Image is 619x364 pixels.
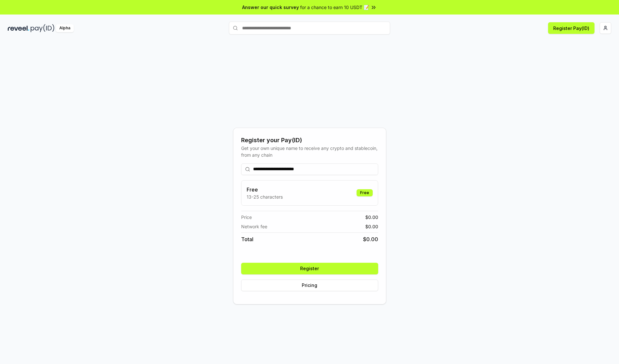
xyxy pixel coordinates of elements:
[241,235,253,243] span: Total
[241,223,267,230] span: Network fee
[241,136,378,145] div: Register your Pay(ID)
[365,214,378,221] span: $ 0.00
[247,186,283,193] h3: Free
[241,263,378,274] button: Register
[241,214,252,221] span: Price
[300,4,369,11] span: for a chance to earn 10 USDT 📝
[363,235,378,243] span: $ 0.00
[241,145,378,158] div: Get your own unique name to receive any crypto and stablecoin, from any chain
[365,223,378,230] span: $ 0.00
[247,193,283,200] p: 13-25 characters
[357,189,373,196] div: Free
[548,22,594,34] button: Register Pay(ID)
[242,4,299,11] span: Answer our quick survey
[241,280,378,291] button: Pricing
[31,24,54,32] img: pay_id
[8,24,29,32] img: reveel_dark
[56,24,74,32] div: Alpha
